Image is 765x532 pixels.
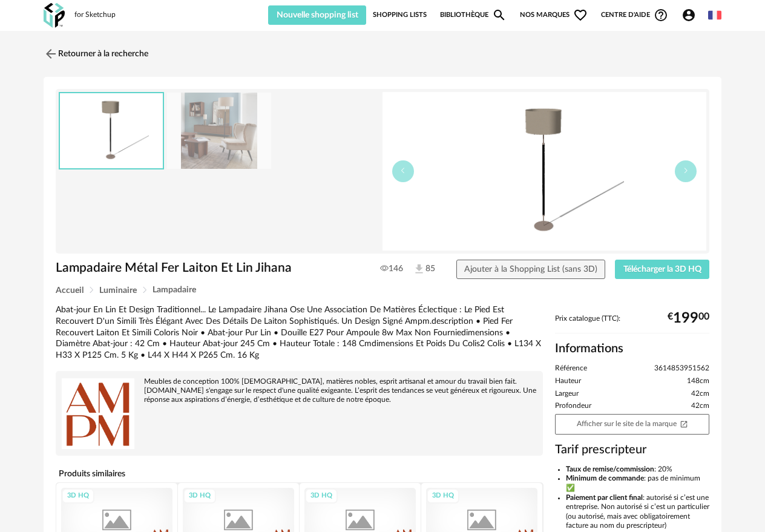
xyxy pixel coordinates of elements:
div: 3D HQ [427,488,459,504]
span: Lampadaire [153,286,196,294]
span: Centre d'aideHelp Circle Outline icon [601,8,668,22]
span: 199 [673,314,698,323]
img: aab899ae9fd0067f50d082d07c2002b8.jpg [167,93,271,169]
button: Ajouter à la Shopping List (sans 3D) [456,260,606,279]
span: Luminaire [99,286,137,295]
div: 3D HQ [62,488,94,504]
span: Account Circle icon [681,8,701,22]
span: Ajouter à la Shopping List (sans 3D) [464,265,597,274]
div: Prix catalogue (TTC): [555,314,709,334]
span: Largeur [555,389,579,399]
a: Retourner à la recherche [44,41,148,67]
img: fr [708,8,721,22]
span: Magnify icon [492,8,507,22]
div: 3D HQ [183,488,216,504]
a: BibliothèqueMagnify icon [440,5,507,25]
span: 85 [413,263,435,275]
h4: Produits similaires [56,465,543,482]
div: for Sketchup [74,10,116,20]
span: 146 [380,263,403,274]
span: Heart Outline icon [573,8,588,22]
a: Shopping Lists [373,5,427,25]
img: brand logo [62,377,134,450]
button: Télécharger la 3D HQ [615,260,709,279]
span: Account Circle icon [681,8,696,22]
span: Profondeur [555,401,591,411]
span: 3614853951562 [654,364,709,373]
span: Référence [555,364,587,373]
h1: Lampadaire Métal Fer Laiton Et Lin Jihana [56,260,321,276]
h3: Tarif prescripteur [555,442,709,458]
a: Afficher sur le site de la marqueOpen In New icon [555,414,709,435]
span: 42cm [691,389,709,399]
span: 42cm [691,401,709,411]
span: 148cm [687,376,709,386]
li: : autorisé si c’est une entreprise. Non autorisé si c’est un particulier (ou autorisé, mais avec ... [566,493,709,531]
div: Abat-jour En Lin Et Design Traditionnel... Le Lampadaire Jihana Ose Une Association De Matières É... [56,304,543,361]
img: thumbnail.png [60,93,163,169]
li: : 20% [566,465,709,475]
div: Meubles de conception 100% [DEMOGRAPHIC_DATA], matières nobles, esprit artisanal et amour du trav... [62,377,537,404]
span: Télécharger la 3D HQ [623,265,701,274]
div: 3D HQ [305,488,338,504]
b: Paiement par client final [566,494,643,501]
img: OXP [44,3,65,28]
img: svg+xml;base64,PHN2ZyB3aWR0aD0iMjQiIGhlaWdodD0iMjQiIHZpZXdCb3g9IjAgMCAyNCAyNCIgZmlsbD0ibm9uZSIgeG... [44,47,58,61]
img: thumbnail.png [382,92,706,251]
span: Accueil [56,286,84,295]
span: Hauteur [555,376,581,386]
span: Nos marques [520,5,588,25]
span: Nouvelle shopping list [277,11,358,19]
b: Taux de remise/commission [566,465,654,473]
span: Help Circle Outline icon [654,8,668,22]
div: Breadcrumb [56,286,709,295]
button: Nouvelle shopping list [268,5,366,25]
div: € 00 [668,314,709,323]
h2: Informations [555,341,709,356]
img: Téléchargements [413,263,425,275]
span: Open In New icon [680,419,688,427]
li: : pas de minimum ✅ [566,474,709,493]
b: Minimum de commande [566,475,644,482]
